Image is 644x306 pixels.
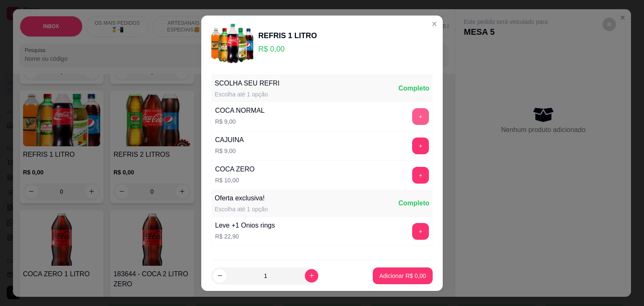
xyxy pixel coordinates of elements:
button: add [412,167,429,184]
button: add [412,223,429,240]
img: product-image [211,22,253,64]
button: Close [428,17,441,31]
button: add [412,137,429,154]
div: Escolha até 1 opção [215,205,268,213]
div: Oferta exclusiva! [215,193,268,203]
p: R$ 9,00 [215,117,265,126]
div: Completo [398,83,429,93]
div: Completo [398,198,429,208]
button: Adicionar R$ 0,00 [373,267,433,284]
button: increase-product-quantity [305,269,318,283]
div: COCA NORMAL [215,106,265,116]
button: decrease-product-quantity [213,269,226,283]
button: add [412,108,429,125]
p: R$ 22,90 [215,232,275,241]
div: CAJUINA [215,135,244,145]
div: COCA ZERO [215,164,254,174]
p: R$ 10,00 [215,176,254,184]
div: Escolha até 1 opção [215,90,280,99]
p: R$ 9,00 [215,147,244,155]
p: Adicionar R$ 0,00 [379,272,426,280]
div: SCOLHA SEU REFRI [215,78,280,88]
div: Leve +1 Onios rings [215,220,275,231]
p: R$ 0,00 [258,43,317,55]
div: REFRIS 1 LITRO [258,30,317,41]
